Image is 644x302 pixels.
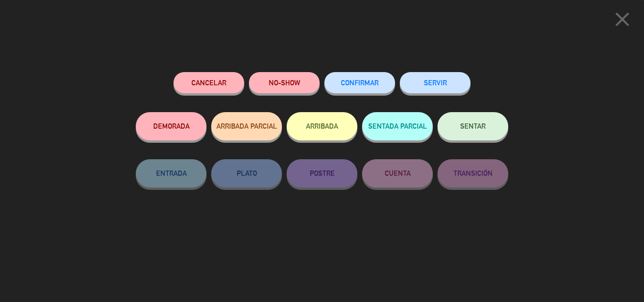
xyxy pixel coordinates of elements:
[211,112,282,140] button: ARRIBADA PARCIAL
[173,72,244,93] button: Cancelar
[608,7,637,35] button: close
[400,72,471,93] button: SERVIR
[438,159,508,188] button: TRANSICIÓN
[216,122,277,130] span: ARRIBADA PARCIAL
[324,72,395,93] button: CONFIRMAR
[362,112,433,140] button: SENTADA PARCIAL
[362,159,433,188] button: CUENTA
[460,122,486,130] span: SENTAR
[611,8,634,31] i: close
[136,159,206,188] button: ENTRADA
[211,159,282,188] button: PLATO
[341,79,379,87] span: CONFIRMAR
[287,159,357,188] button: POSTRE
[136,112,206,140] button: DEMORADA
[438,112,508,140] button: SENTAR
[287,112,357,140] button: ARRIBADA
[249,72,320,93] button: NO-SHOW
